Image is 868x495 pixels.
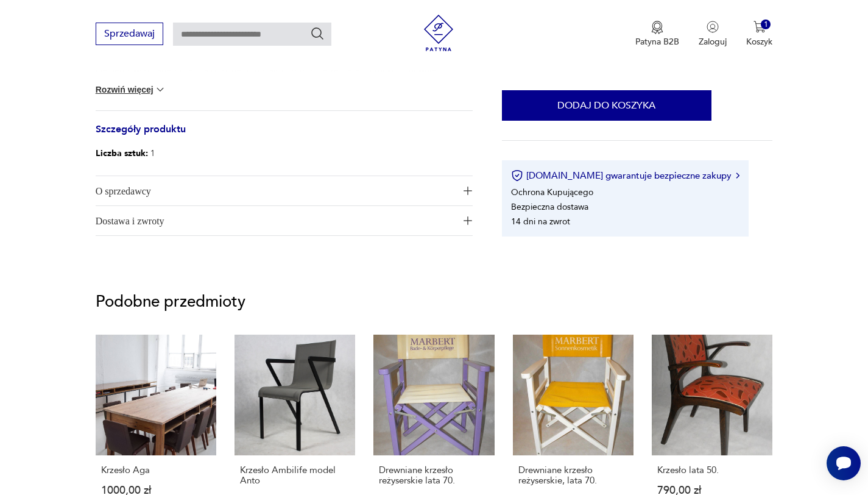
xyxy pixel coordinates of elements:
[240,465,350,486] p: Krzesło Ambilife model Anto
[96,176,456,205] span: O sprzedawcy
[511,201,588,212] li: Bezpieczna dostawa
[699,36,727,48] p: Zaloguj
[96,148,148,159] b: Liczba sztuk:
[96,146,155,161] p: 1
[502,90,711,121] button: Dodaj do koszyka
[511,186,593,198] li: Ochrona Kupującego
[96,294,773,309] p: Podobne przedmioty
[651,21,663,34] img: Ikona medalu
[511,169,739,182] button: [DOMAIN_NAME] gwarantuje bezpieczne zakupy
[746,36,772,48] p: Koszyk
[707,21,719,33] img: Ikonka użytkownika
[635,21,679,48] a: Ikona medaluPatyna B2B
[736,173,739,179] img: Ikona strzałki w prawo
[761,20,771,30] div: 1
[635,21,679,48] button: Patyna B2B
[420,15,457,51] img: Patyna - sklep z meblami i dekoracjami vintage
[464,187,472,195] img: Ikona plusa
[101,465,211,475] p: Krzesło Aga
[657,465,767,475] p: Krzesło lata 50.
[699,21,727,48] button: Zaloguj
[511,169,523,182] img: Ikona certyfikatu
[96,206,456,235] span: Dostawa i zwroty
[96,126,473,146] h3: Szczegóły produktu
[518,465,628,486] p: Drewniane krzesło reżyserskie, lata 70.
[511,215,570,227] li: 14 dni na zwrot
[635,36,679,48] p: Patyna B2B
[827,446,861,480] iframe: Smartsupp widget button
[96,30,163,39] a: Sprzedawaj
[154,84,166,96] img: chevron down
[310,26,325,41] button: Szukaj
[96,84,166,96] button: Rozwiń więcej
[379,465,489,486] p: Drewniane krzesło reżyserskie lata 70.
[746,21,772,48] button: 1Koszyk
[96,206,473,235] button: Ikona plusaDostawa i zwroty
[96,23,163,45] button: Sprzedawaj
[96,176,473,205] button: Ikona plusaO sprzedawcy
[753,21,766,33] img: Ikona koszyka
[464,216,472,225] img: Ikona plusa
